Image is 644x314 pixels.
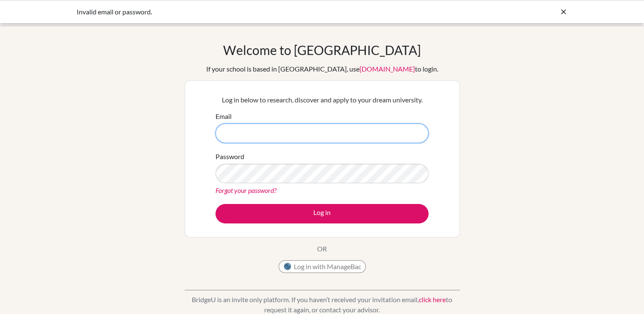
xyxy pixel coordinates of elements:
button: Log in [216,204,428,223]
a: click here [419,295,446,303]
button: Log in with ManageBac [279,260,366,273]
p: Log in below to research, discover and apply to your dream university. [216,95,428,105]
label: Password [216,151,244,162]
div: If your school is based in [GEOGRAPHIC_DATA], use to login. [206,64,438,74]
div: Invalid email or password. [77,7,441,17]
a: [DOMAIN_NAME] [359,65,415,73]
p: OR [317,244,327,254]
h1: Welcome to [GEOGRAPHIC_DATA] [223,42,421,58]
label: Email [216,111,232,121]
a: Forgot your password? [216,186,276,194]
